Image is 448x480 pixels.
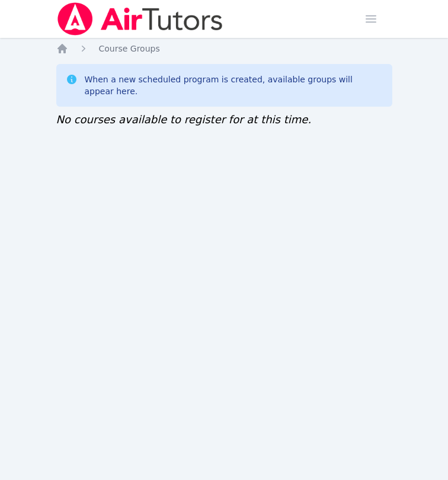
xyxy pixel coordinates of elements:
[99,43,160,55] a: Course Groups
[56,113,312,126] span: No courses available to register for at this time.
[56,2,224,36] img: Air Tutors
[85,73,383,97] div: When a new scheduled program is created, available groups will appear here.
[99,44,160,53] span: Course Groups
[56,43,392,55] nav: Breadcrumb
